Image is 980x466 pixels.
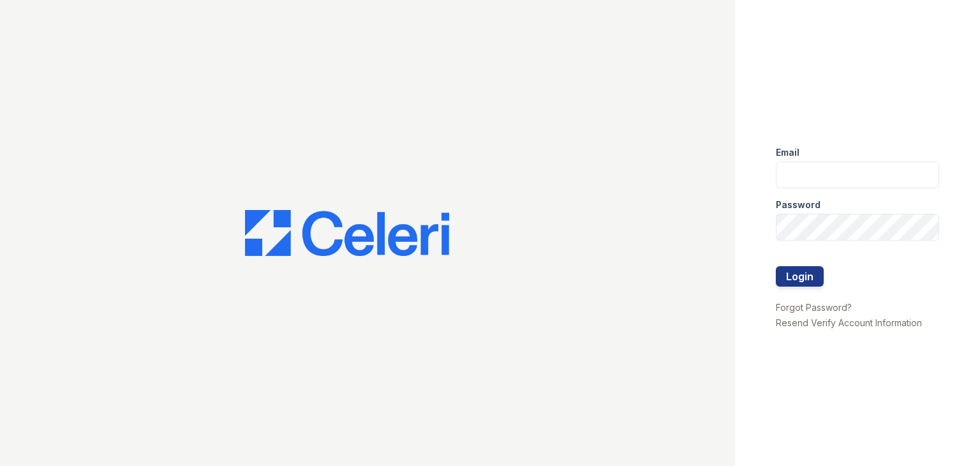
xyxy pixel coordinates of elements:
label: Email [776,146,799,159]
a: Forgot Password? [776,302,852,313]
label: Password [776,199,820,211]
button: Login [776,266,824,287]
a: Resend Verify Account Information [776,317,922,328]
img: CE_Logo_Blue-a8612792a0a2168367f1c8372b55b34899dd931a85d93a1a3d3e32e68fde9ad4.png [245,210,449,256]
